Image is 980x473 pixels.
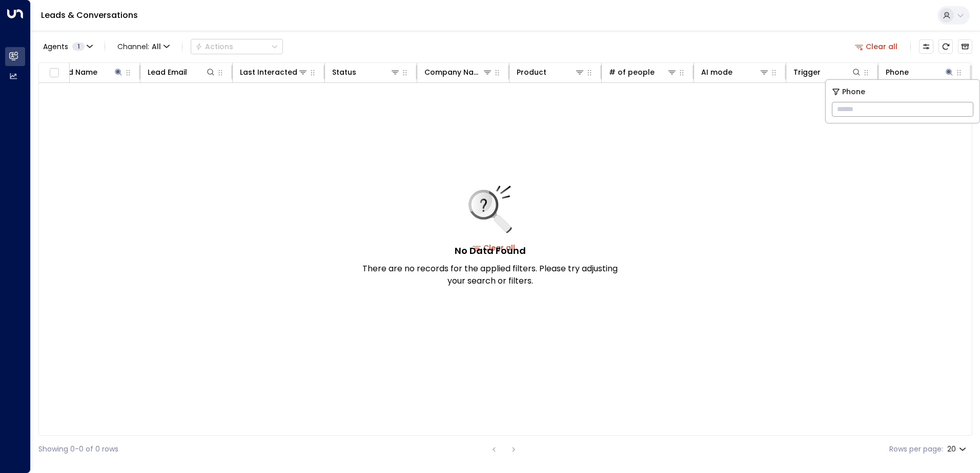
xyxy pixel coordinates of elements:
[424,66,482,78] div: Company Name
[191,39,283,54] button: Actions
[424,66,493,78] div: Company Name
[851,39,902,54] button: Clear all
[191,39,283,54] div: Button group with a nested menu
[609,66,677,78] div: # of people
[152,42,161,51] span: All
[113,39,174,54] span: Channel:
[793,66,862,78] div: Trigger
[72,42,85,51] span: 1
[889,444,943,455] label: Rows per page:
[41,9,138,21] a: Leads & Conversations
[958,39,972,54] button: Archived Leads
[517,66,585,78] div: Product
[842,86,865,98] span: Phone
[919,39,933,54] button: Customize
[886,66,954,78] div: Phone
[517,66,546,78] div: Product
[38,444,118,455] div: Showing 0-0 of 0 rows
[43,43,68,50] span: Agents
[48,67,60,79] span: Toggle select all
[55,66,97,78] div: Lead Name
[38,39,96,54] button: Agents1
[938,39,953,54] span: Refresh
[362,263,618,287] p: There are no records for the applied filters. Please try adjusting your search or filters.
[332,66,400,78] div: Status
[487,443,520,456] nav: pagination navigation
[148,66,187,78] div: Lead Email
[332,66,356,78] div: Status
[455,244,526,257] h5: No Data Found
[793,66,821,78] div: Trigger
[701,66,769,78] div: AI mode
[886,66,909,78] div: Phone
[148,66,216,78] div: Lead Email
[195,42,233,51] div: Actions
[240,66,297,78] div: Last Interacted
[113,39,174,54] button: Channel:All
[240,66,308,78] div: Last Interacted
[947,442,968,457] div: 20
[55,66,124,78] div: Lead Name
[701,66,732,78] div: AI mode
[609,66,655,78] div: # of people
